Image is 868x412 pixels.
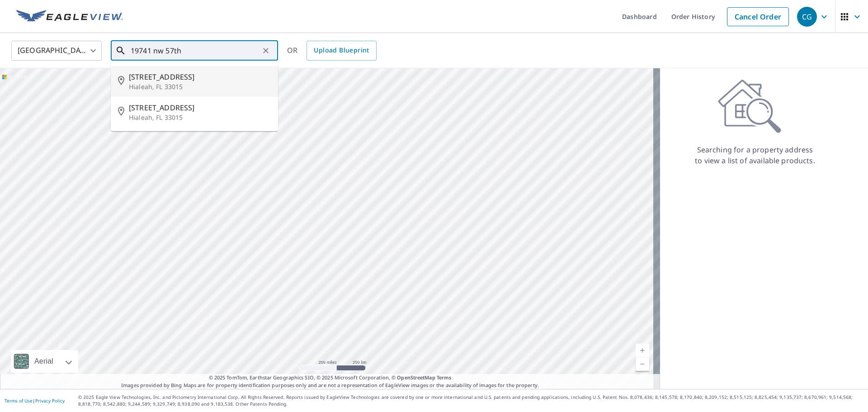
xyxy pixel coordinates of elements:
span: [STREET_ADDRESS] [129,102,271,113]
a: Privacy Policy [35,398,65,404]
span: [STREET_ADDRESS] [129,71,271,82]
div: OR [287,41,377,61]
a: OpenStreetMap [397,374,435,381]
span: Upload Blueprint [314,45,369,56]
a: Upload Blueprint [307,41,376,61]
a: Cancel Order [727,7,789,26]
p: | [5,398,65,403]
a: Terms [437,374,452,381]
div: Aerial [32,350,56,373]
div: Aerial [11,350,78,373]
img: EV Logo [16,10,123,24]
button: Clear [259,44,272,57]
div: CG [797,7,817,27]
p: © 2025 Eagle View Technologies, Inc. and Pictometry International Corp. All Rights Reserved. Repo... [78,394,863,407]
p: Hialeah, FL 33015 [129,82,271,91]
span: © 2025 TomTom, Earthstar Geographics SIO, © 2025 Microsoft Corporation, © [209,374,452,382]
a: Current Level 5, Zoom Out [636,357,649,371]
p: Hialeah, FL 33015 [129,113,271,122]
a: Current Level 5, Zoom In [636,344,649,357]
a: Terms of Use [5,398,33,404]
div: [GEOGRAPHIC_DATA] [11,38,102,63]
p: Searching for a property address to view a list of available products. [694,144,816,166]
input: Search by address or latitude-longitude [131,38,259,63]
